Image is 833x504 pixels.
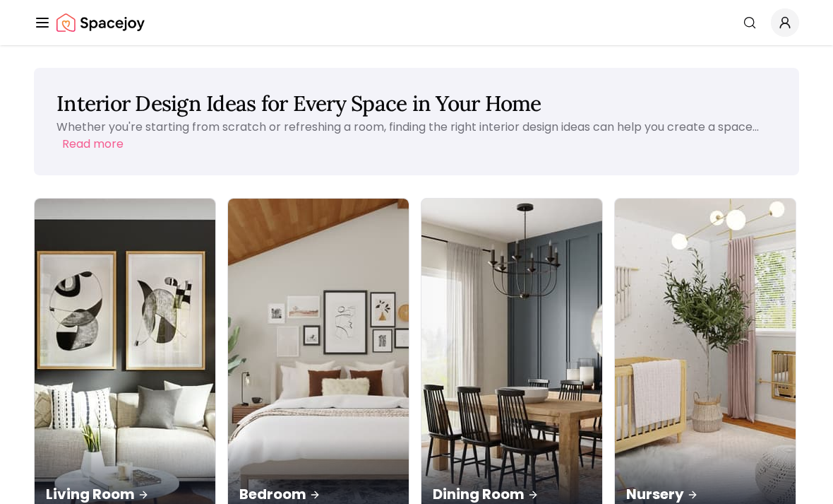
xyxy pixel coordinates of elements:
[626,484,784,504] p: Nursery
[56,90,777,116] h1: Interior Design Ideas for Every Space in Your Home
[46,484,204,504] p: Living Room
[62,136,124,153] button: Read more
[56,8,145,37] a: Spacejoy
[239,484,397,504] p: Bedroom
[433,484,591,504] p: Dining Room
[56,8,145,37] img: Spacejoy Logo
[56,119,759,135] p: Whether you're starting from scratch or refreshing a room, finding the right interior design idea...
